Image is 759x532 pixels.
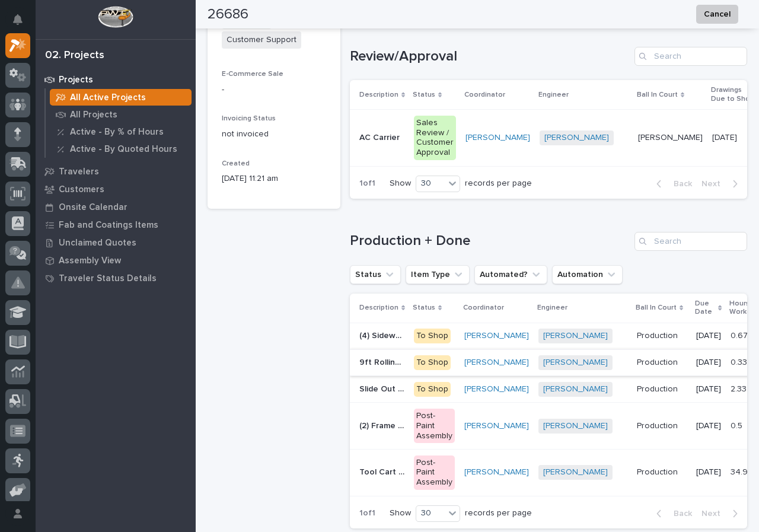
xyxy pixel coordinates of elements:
[697,179,747,189] button: Next
[350,265,401,284] button: Status
[637,88,678,101] p: Ball In Court
[46,106,196,123] a: All Projects
[634,232,747,251] input: Search
[15,14,30,33] div: Notifications
[5,7,30,32] button: Notifications
[222,31,301,49] span: Customer Support
[36,216,196,234] a: Fab and Coatings Items
[696,331,721,341] p: [DATE]
[36,269,196,287] a: Traveler Status Details
[711,84,757,106] p: Drawings Due to Shop
[414,116,456,160] div: Sales Review / Customer Approval
[46,89,196,106] a: All Active Projects
[729,297,755,319] p: Hours Worked
[638,130,705,143] p: [PERSON_NAME]
[359,419,407,431] p: (2) Frame Lifter Inside I-Beam Style
[464,421,529,431] a: [PERSON_NAME]
[538,88,569,101] p: Engineer
[208,6,248,23] h2: 26686
[359,355,407,368] p: 9ft Rolling Guardrail Front Cap Station
[222,115,276,122] span: Invoicing Status
[696,421,721,431] p: [DATE]
[70,110,117,120] p: All Projects
[647,508,697,519] button: Back
[637,465,680,477] p: Production
[36,180,196,198] a: Customers
[697,508,747,519] button: Next
[413,301,435,314] p: Status
[406,265,470,284] button: Item Type
[416,177,445,190] div: 30
[98,6,133,28] img: Workspace Logo
[390,508,411,518] p: Show
[59,167,99,177] p: Travelers
[465,133,530,143] a: [PERSON_NAME]
[704,7,731,21] span: Cancel
[414,455,455,490] div: Post-Paint Assembly
[731,465,755,477] p: 34.97
[36,234,196,251] a: Unclaimed Quotes
[359,329,407,341] p: (4) Sidewall Hooks
[59,256,121,266] p: Assembly View
[464,88,505,101] p: Coordinator
[712,130,739,143] p: [DATE]
[350,499,385,528] p: 1 of 1
[731,419,745,431] p: 0.5
[350,169,385,198] p: 1 of 1
[637,355,680,368] p: Production
[222,128,326,141] p: not invoiced
[695,297,716,319] p: Due Date
[59,220,158,231] p: Fab and Coatings Items
[70,93,146,103] p: All Active Projects
[59,273,157,284] p: Traveler Status Details
[416,507,445,520] div: 30
[552,265,623,284] button: Automation
[465,508,532,518] p: records per page
[414,329,451,343] div: To Shop
[36,163,196,180] a: Travelers
[637,382,680,394] p: Production
[647,179,697,189] button: Back
[70,127,164,138] p: Active - By % of Hours
[696,358,721,368] p: [DATE]
[464,358,529,368] a: [PERSON_NAME]
[701,508,728,519] span: Next
[474,265,547,284] button: Automated?
[414,355,451,370] div: To Shop
[350,232,630,250] h1: Production + Done
[464,331,529,341] a: [PERSON_NAME]
[543,467,608,477] a: [PERSON_NAME]
[46,123,196,140] a: Active - By % of Hours
[731,355,750,368] p: 0.33
[413,88,435,101] p: Status
[222,71,283,78] span: E-Commerce Sale
[59,184,104,195] p: Customers
[222,160,250,167] span: Created
[70,144,177,155] p: Active - By Quoted Hours
[543,421,608,431] a: [PERSON_NAME]
[731,382,749,394] p: 2.33
[637,419,680,431] p: Production
[634,47,747,66] div: Search
[359,382,407,394] p: Slide Out Lifter
[46,141,196,157] a: Active - By Quoted Hours
[464,384,529,394] a: [PERSON_NAME]
[222,84,326,96] p: -
[543,331,608,341] a: [PERSON_NAME]
[359,465,407,477] p: Tool Cart Lifter
[359,301,398,314] p: Description
[36,198,196,216] a: Onsite Calendar
[696,467,721,477] p: [DATE]
[465,179,532,189] p: records per page
[696,5,738,24] button: Cancel
[731,329,750,341] p: 0.67
[637,329,680,341] p: Production
[666,179,692,189] span: Back
[414,409,455,443] div: Post-Paint Assembly
[543,358,608,368] a: [PERSON_NAME]
[666,508,692,519] span: Back
[36,251,196,269] a: Assembly View
[537,301,567,314] p: Engineer
[45,49,104,62] div: 02. Projects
